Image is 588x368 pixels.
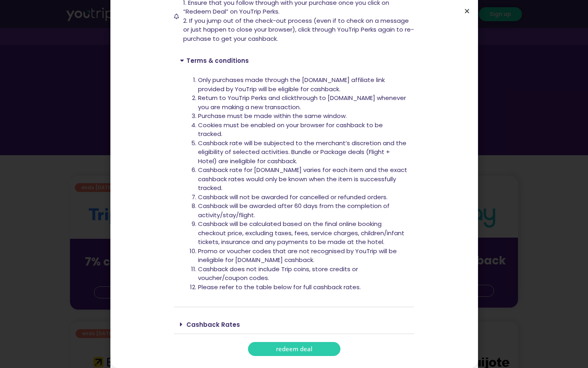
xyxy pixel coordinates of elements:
[198,247,408,265] li: Promo or voucher codes that are not recognised by YouTrip will be ineligible for [DOMAIN_NAME] ca...
[248,342,340,356] a: redeem deal
[186,320,240,329] a: Cashback Rates
[198,94,408,112] li: Return to YouTrip Perks and clickthrough to [DOMAIN_NAME] whenever you are making a new transaction.
[198,112,408,121] li: Purchase must be made within the same window.
[198,283,408,292] li: Please refer to the table below for full cashback rates.
[198,220,408,247] li: Cashback will be calculated based on the final online booking checkout price, excluding taxes, fe...
[198,202,408,220] li: Cashback will be awarded after 60 days from the completion of activity/stay/flight.
[198,121,408,139] li: Cookies must be enabled on your browser for cashback to be tracked.
[186,56,249,65] a: Terms & conditions
[174,51,414,70] div: Terms & conditions
[198,193,408,202] li: Cashback will not be awarded for cancelled or refunded orders.
[464,8,470,14] a: Close
[198,139,408,166] li: Cashback rate will be subjected to the merchant’s discretion and the eligibility of selected acti...
[174,70,414,307] div: Terms & conditions
[198,166,408,193] li: Cashback rate for [DOMAIN_NAME] varies for each item and the exact cashback rates would only be k...
[276,346,312,352] span: redeem deal
[198,76,408,94] li: Only purchases made through the [DOMAIN_NAME] affiliate link provided by YouTrip will be eligible...
[183,16,414,43] span: 2. If you jump out of the check-out process (even if to check on a message or just happen to clos...
[174,315,414,334] div: Cashback Rates
[198,265,408,283] li: Cashback does not include Trip coins, store credits or voucher/coupon codes.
